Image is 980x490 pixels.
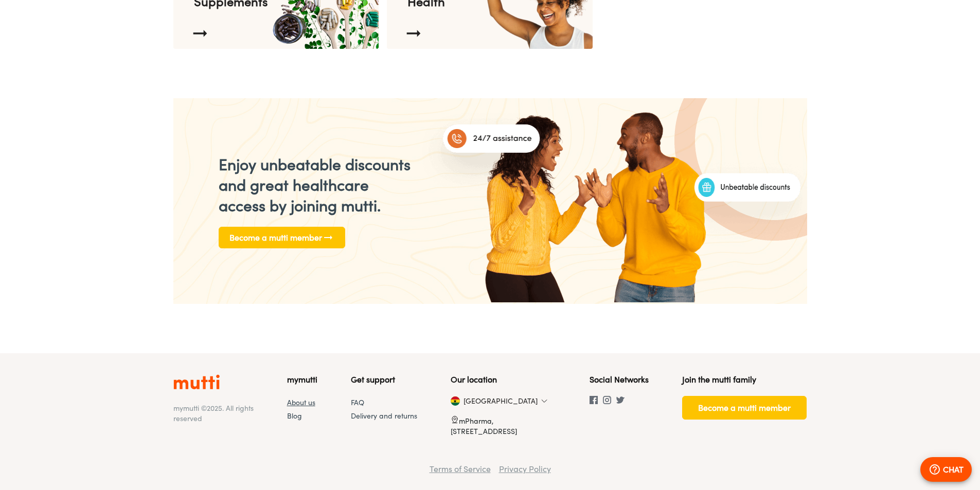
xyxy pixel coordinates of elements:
p: mPharma, [STREET_ADDRESS] [451,415,556,437]
span: Become a mutti member [698,401,791,415]
img: Ghana [451,396,460,406]
h5: Social Networks [590,374,649,386]
img: Instagram [603,396,611,404]
img: Twitter [616,396,625,404]
a: Privacy Policy [499,464,551,474]
img: ellipse [674,98,842,241]
img: become a mutti member [483,97,713,302]
h5: Get support [351,374,417,386]
a: Terms of Service [430,464,491,474]
img: Logo [173,374,220,390]
img: Facebook [590,396,598,404]
img: Dropdown [541,398,547,404]
p: CHAT [943,463,964,476]
a: Blog [287,411,302,420]
section: [GEOGRAPHIC_DATA] [451,396,466,406]
a: FAQ [351,398,364,407]
p: mymutti © 2025 . All rights reserved [173,403,254,424]
span: Become a mutti member [229,230,334,245]
img: Unbeatable discounts [666,154,829,248]
a: Facebook [590,397,603,406]
a: Instagram [603,397,616,406]
a: Twitter [616,397,630,406]
button: Become a mutti member [682,396,807,420]
button: CHAT [920,457,972,482]
a: About us [287,398,315,407]
img: 24/7 assistance [410,105,573,199]
img: Location [451,415,459,424]
p: Enjoy unbeatable discounts and great healthcare access by joining mutti. [219,154,419,216]
h5: mymutti [287,374,317,386]
a: Delivery and returns [351,411,417,420]
h5: Our location [451,374,556,386]
h5: Join the mutti family [682,374,807,386]
button: Become a mutti member [219,227,345,248]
